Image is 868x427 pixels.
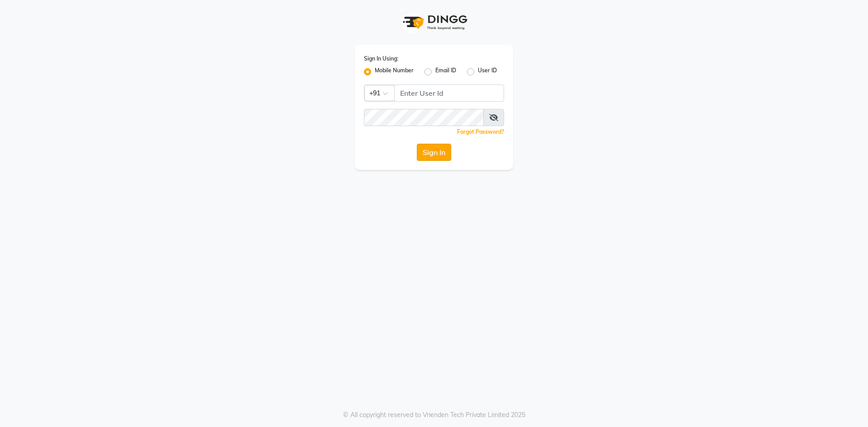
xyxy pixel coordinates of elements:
button: Sign In [417,144,451,161]
label: Sign In Using: [364,55,398,63]
label: Email ID [435,66,456,77]
a: Forgot Password? [457,128,504,135]
input: Username [364,109,484,126]
label: Mobile Number [375,66,414,77]
input: Username [394,84,504,102]
img: logo1.svg [398,9,470,36]
label: User ID [478,66,497,77]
